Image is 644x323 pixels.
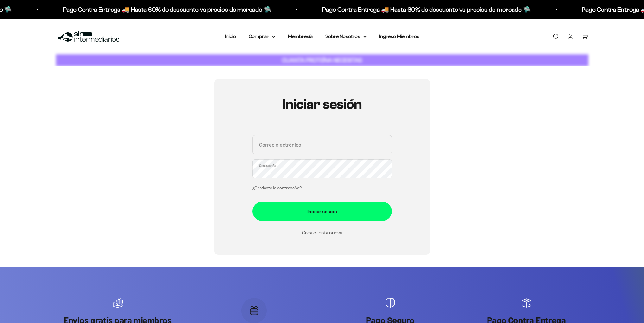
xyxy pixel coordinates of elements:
a: Membresía [288,34,313,39]
a: Ingreso Miembros [379,34,419,39]
a: ¿Olvidaste la contraseña? [252,186,302,190]
button: Iniciar sesión [252,202,392,221]
summary: Comprar [249,32,275,41]
strong: CUANTA PROTEÍNA NECESITAS [282,57,362,63]
a: Crea cuenta nueva [302,230,342,235]
p: Pago Contra Entrega 🚚 Hasta 60% de descuento vs precios de mercado 🛸 [322,4,530,15]
div: Iniciar sesión [265,207,379,215]
p: Pago Contra Entrega 🚚 Hasta 60% de descuento vs precios de mercado 🛸 [62,4,271,15]
a: Inicio [225,34,236,39]
h1: Iniciar sesión [252,97,392,112]
summary: Sobre Nosotros [325,32,367,41]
